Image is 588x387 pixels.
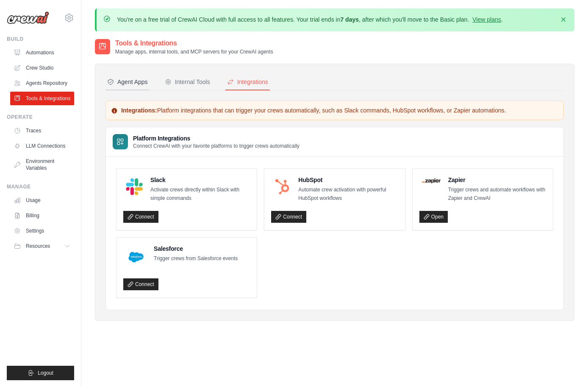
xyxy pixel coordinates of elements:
a: Agents Repository [10,76,74,90]
button: Logout [7,366,74,380]
h4: Zapier [448,176,546,184]
strong: 7 days [340,16,359,23]
a: Tools & Integrations [10,92,74,105]
p: Trigger crews and automate workflows with Zapier and CrewAI [448,186,546,202]
p: Platform integrations that can trigger your crews automatically, such as Slack commands, HubSpot ... [111,106,558,115]
strong: Integrations: [121,107,157,114]
div: Internal Tools [165,78,210,86]
img: Slack Logo [126,178,143,195]
a: Environment Variables [10,154,74,175]
a: LLM Connections [10,139,74,153]
div: Integrations [227,78,268,86]
a: Billing [10,209,74,222]
a: Connect [123,278,158,290]
a: Usage [10,193,74,207]
p: Manage apps, internal tools, and MCP servers for your CrewAI agents [115,48,273,55]
button: Agent Apps [105,74,150,90]
div: Agent Apps [107,78,148,86]
img: HubSpot Logo [274,178,291,195]
span: Resources [26,243,50,250]
span: Logout [38,370,53,376]
button: Resources [10,239,74,253]
a: Connect [123,211,158,223]
p: Activate crews directly within Slack with simple commands [150,186,250,202]
div: Operate [7,114,74,121]
p: Connect CrewAI with your favorite platforms to trigger crews automatically [133,143,300,149]
img: Zapier Logo [422,178,441,183]
p: You're on a free trial of CrewAI Cloud with full access to all features. Your trial ends in , aft... [117,15,503,24]
button: Internal Tools [163,74,212,90]
a: Settings [10,224,74,238]
div: Build [7,36,74,42]
a: Connect [271,211,306,223]
h2: Tools & Integrations [115,38,273,48]
img: Salesforce Logo [126,247,146,267]
h4: Salesforce [154,244,238,253]
p: Automate crew activation with powerful HubSpot workflows [298,186,398,202]
a: Crew Studio [10,61,74,75]
button: Integrations [225,74,270,90]
a: Automations [10,46,74,59]
img: Logo [7,11,49,24]
h4: HubSpot [298,176,398,184]
h4: Slack [150,176,250,184]
a: Open [419,211,448,223]
p: Trigger crews from Salesforce events [154,255,238,263]
h3: Platform Integrations [133,134,300,143]
a: Traces [10,124,74,137]
a: View plans [472,16,501,23]
div: Manage [7,183,74,190]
